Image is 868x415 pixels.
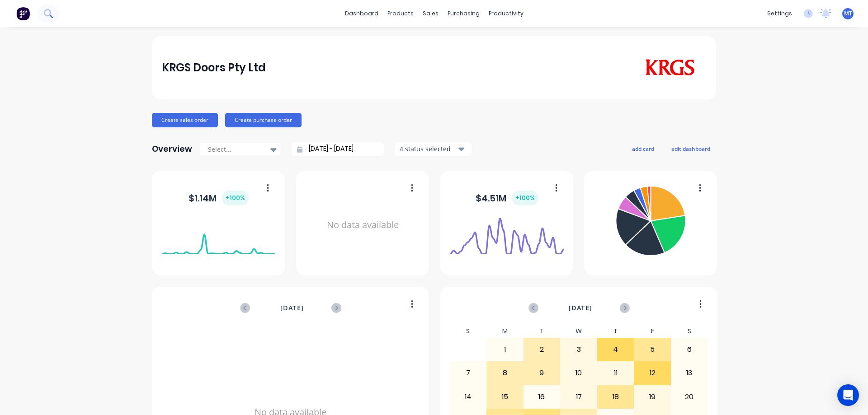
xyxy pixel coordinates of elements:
div: 5 [634,338,670,361]
div: KRGS Doors Pty Ltd [162,59,266,77]
div: sales [418,7,443,20]
div: Overview [152,140,192,158]
div: W [560,325,597,338]
div: 14 [450,386,486,408]
div: F [634,325,671,338]
div: 20 [671,386,708,408]
div: productivity [484,7,528,20]
a: dashboard [340,7,383,20]
div: 16 [524,386,560,408]
button: Create sales order [152,113,218,127]
button: edit dashboard [665,143,716,154]
div: purchasing [443,7,484,20]
div: 19 [634,386,670,408]
div: 9 [524,362,560,384]
span: MT [844,9,852,18]
button: Create purchase order [225,113,302,127]
div: T [524,325,561,338]
span: [DATE] [569,303,592,313]
div: 15 [487,386,523,408]
div: 17 [561,386,597,408]
div: settings [763,7,797,20]
div: T [597,325,634,338]
div: 10 [561,362,597,384]
div: + 100 % [512,191,538,205]
img: KRGS Doors Pty Ltd [643,59,697,76]
div: 2 [524,338,560,361]
button: add card [626,143,660,154]
div: Open Intercom Messenger [837,384,859,406]
div: 7 [450,362,486,384]
div: 18 [598,386,634,408]
div: 13 [671,362,708,384]
div: $ 4.51M [476,191,538,205]
div: 1 [487,338,523,361]
div: 8 [487,362,523,384]
div: 6 [671,338,708,361]
div: 12 [634,362,670,384]
img: Factory [16,7,30,20]
div: 4 [598,338,634,361]
button: 4 status selected [395,142,472,156]
div: M [486,325,524,338]
div: products [383,7,418,20]
span: [DATE] [280,303,304,313]
div: 3 [561,338,597,361]
div: 4 status selected [400,144,457,154]
div: + 100 % [222,191,249,205]
div: S [671,325,708,338]
div: S [450,325,487,338]
div: $ 1.14M [189,191,249,205]
div: No data available [306,182,420,268]
div: 11 [598,362,634,384]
